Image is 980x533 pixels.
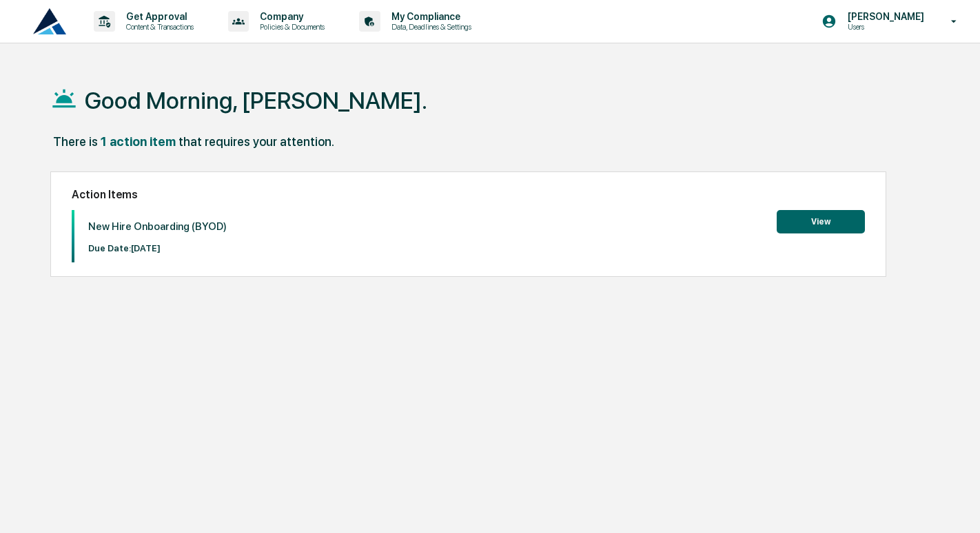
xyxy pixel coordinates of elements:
[777,214,865,227] a: View
[33,8,66,34] img: logo
[88,220,227,233] p: New Hire Onboarding (BYOD)
[115,11,201,22] p: Get Approval
[249,22,331,32] p: Policies & Documents
[837,11,931,22] p: [PERSON_NAME]
[178,134,334,149] div: that requires your attention.
[88,243,227,253] p: Due Date: [DATE]
[53,134,98,149] div: There is
[777,210,865,233] button: View
[249,11,331,22] p: Company
[101,134,176,149] div: 1 action item
[72,188,866,201] h2: Action Items
[837,22,931,32] p: Users
[85,87,427,114] h1: Good Morning, [PERSON_NAME].
[115,22,201,32] p: Content & Transactions
[380,22,478,32] p: Data, Deadlines & Settings
[380,11,478,22] p: My Compliance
